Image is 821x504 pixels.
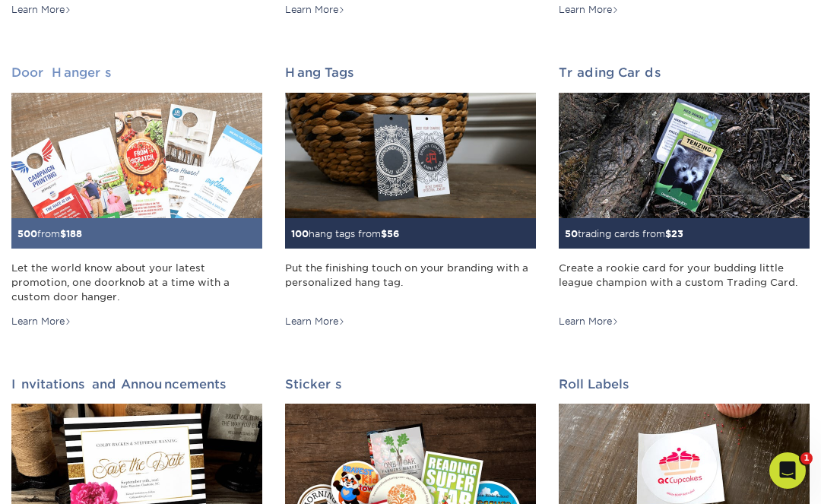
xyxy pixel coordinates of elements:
[285,377,536,391] h2: Stickers
[559,65,810,328] a: Trading Cards 50trading cards from$23 Create a rookie card for your budding little league champio...
[559,377,810,391] h2: Roll Labels
[559,93,810,218] img: Trading Cards
[66,228,82,239] span: 188
[11,377,262,391] h2: Invitations and Announcements
[285,93,536,218] img: Hang Tags
[11,315,71,328] div: Learn More
[17,228,37,239] span: 500
[559,261,810,304] div: Create a rookie card for your budding little league champion with a custom Trading Card.
[11,3,71,17] div: Learn More
[291,228,309,239] span: 100
[11,93,262,218] img: Door Hangers
[665,228,671,239] span: $
[285,315,345,328] div: Learn More
[387,228,399,239] span: 56
[11,65,262,80] h2: Door Hangers
[381,228,387,239] span: $
[60,228,66,239] span: $
[11,65,262,328] a: Door Hangers 500from$188 Let the world know about your latest promotion, one doorknob at a time w...
[11,261,262,304] div: Let the world know about your latest promotion, one doorknob at a time with a custom door hanger.
[559,3,619,17] div: Learn More
[285,3,345,17] div: Learn More
[565,228,683,239] small: trading cards from
[565,228,578,239] span: 50
[285,261,536,304] div: Put the finishing touch on your branding with a personalized hang tag.
[769,452,806,489] iframe: Intercom live chat
[559,65,810,80] h2: Trading Cards
[4,458,129,499] iframe: Google Customer Reviews
[285,65,536,80] h2: Hang Tags
[671,228,683,239] span: 23
[291,228,399,239] small: hang tags from
[285,65,536,328] a: Hang Tags 100hang tags from$56 Put the finishing touch on your branding with a personalized hang ...
[17,228,82,239] small: from
[559,315,619,328] div: Learn More
[800,452,813,464] span: 1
